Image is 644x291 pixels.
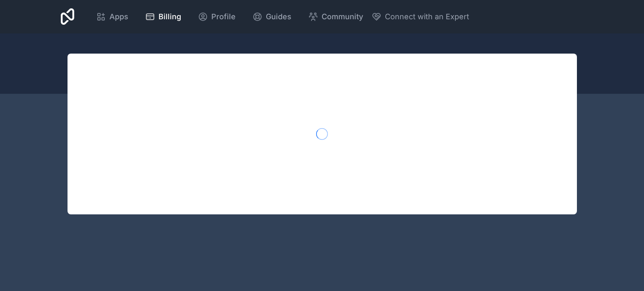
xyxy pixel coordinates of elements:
[385,11,469,23] span: Connect with an Expert
[89,8,135,26] a: Apps
[246,8,298,26] a: Guides
[301,8,370,26] a: Community
[211,11,236,23] span: Profile
[322,11,363,23] span: Community
[191,8,242,26] a: Profile
[158,11,181,23] span: Billing
[266,11,291,23] span: Guides
[138,8,188,26] a: Billing
[109,11,128,23] span: Apps
[371,11,469,23] button: Connect with an Expert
